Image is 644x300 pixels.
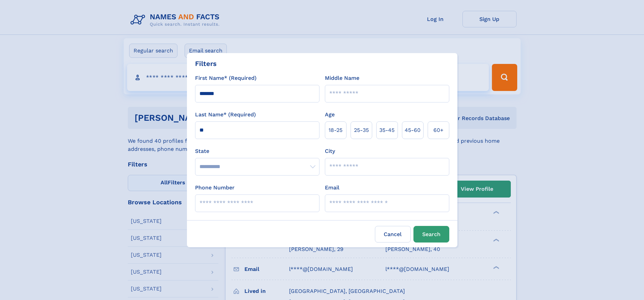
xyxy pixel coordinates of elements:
label: Age [325,111,335,119]
span: 45‑60 [405,126,421,134]
label: First Name* (Required) [195,74,257,82]
label: Email [325,184,339,192]
label: State [195,147,319,155]
label: Phone Number [195,184,235,192]
button: Search [413,226,449,243]
span: 60+ [433,126,444,134]
label: Cancel [375,226,411,243]
span: 18‑25 [329,126,342,134]
span: 35‑45 [379,126,395,134]
span: 25‑35 [354,126,369,134]
div: Filters [195,59,217,69]
label: Middle Name [325,74,359,82]
label: Last Name* (Required) [195,111,256,119]
label: City [325,147,335,155]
